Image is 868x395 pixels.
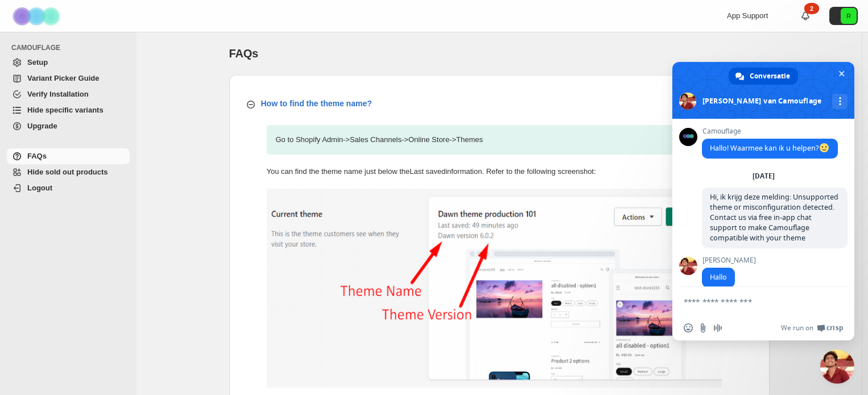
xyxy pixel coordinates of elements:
img: Camouflage [9,1,66,32]
span: Variant Picker Guide [27,74,99,82]
span: Hide sold out products [27,168,108,176]
span: Chat sluiten [836,68,848,80]
span: FAQs [229,47,258,60]
span: [PERSON_NAME] [702,256,756,264]
span: FAQs [27,152,47,160]
a: Setup [7,55,130,70]
span: Stuur een bestand [698,323,708,332]
span: CAMOUFLAGE [11,43,131,52]
span: Upgrade [27,122,57,130]
span: Crisp [826,323,843,332]
div: [DATE] [753,173,775,180]
span: Audiobericht opnemen [713,323,722,332]
span: Hi, ik krijg deze melding: Unsupported theme or misconfiguration detected. Contact us via free in... [710,192,838,243]
text: R [846,13,851,19]
a: Upgrade [7,118,130,134]
button: Avatar with initials R [829,7,858,25]
button: How to find the theme name? [238,93,760,114]
p: You can find the theme name just below the Last saved information. Refer to the following screens... [267,166,684,177]
span: Conversatie [750,68,790,85]
a: Verify Installation [7,86,130,102]
span: Logout [27,184,52,192]
span: Hallo! Waarmee kan ik u helpen? [710,143,830,153]
a: Hide specific variants [7,102,130,118]
a: Variant Picker Guide [7,70,130,86]
span: Avatar with initials R [841,8,857,24]
div: Conversatie [729,68,798,85]
a: Hide sold out products [7,164,130,180]
p: Go to Shopify Admin -> Sales Channels -> Online Store -> Themes [267,125,684,155]
a: 2 [800,10,811,22]
div: Meer kanalen [832,94,848,109]
a: We run onCrisp [781,323,843,332]
div: Chat sluiten [820,350,854,384]
div: 2 [804,3,819,14]
span: We run on [781,323,813,332]
span: Camouflage [702,127,838,135]
span: Verify Installation [27,90,89,98]
a: Logout [7,180,130,196]
span: App Support [727,11,768,20]
span: Setup [27,58,48,66]
span: Hide specific variants [27,106,104,114]
img: find-theme-name [267,189,722,388]
span: Emoji invoegen [684,323,693,332]
span: Hallo [710,272,727,282]
a: FAQs [7,148,130,164]
textarea: Typ een bericht... [684,297,818,307]
p: How to find the theme name? [261,98,372,109]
